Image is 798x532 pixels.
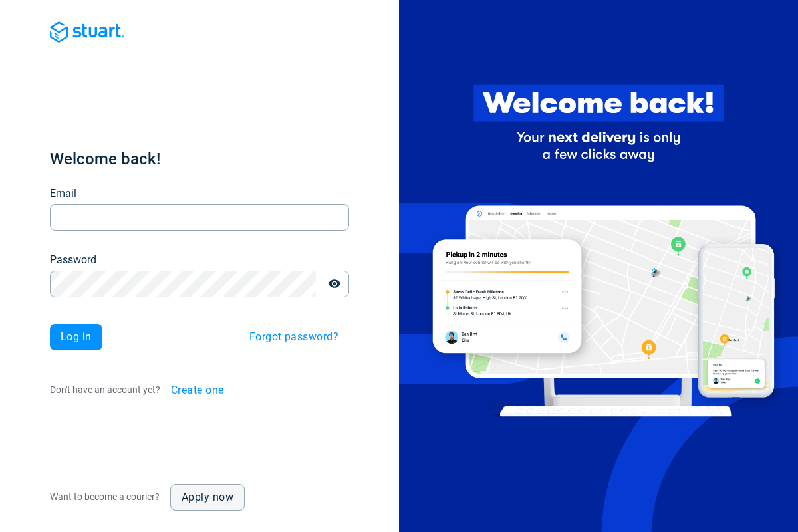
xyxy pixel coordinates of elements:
[50,491,160,502] span: Want to become a courier?
[50,21,124,43] img: Blue logo
[50,384,160,395] span: Don't have an account yet?
[170,484,245,511] a: Apply now
[50,186,76,201] label: Email
[182,492,233,503] span: Apply now
[50,148,349,170] h1: Welcome back!
[239,324,349,350] button: Forgot password?
[160,377,235,404] button: Create one
[171,385,224,396] span: Create one
[50,252,96,268] label: Password
[61,332,92,342] span: Log in
[50,324,102,350] button: Log in
[249,332,338,342] span: Forgot password?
